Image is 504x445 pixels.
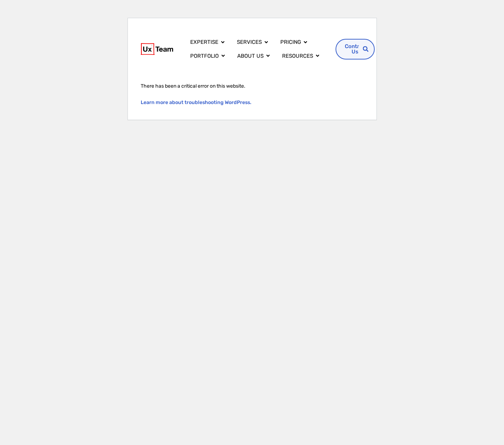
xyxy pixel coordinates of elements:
div: Search [358,41,373,57]
a: Resources [282,52,313,60]
p: There has been a critical error on this website. [141,82,364,90]
img: UX Team Logo [141,43,173,55]
div: Carousel [141,73,364,113]
a: About us [237,52,264,60]
div: Menu Toggle [185,35,330,63]
nav: Menu [185,35,330,63]
div: 1 of 6 [141,73,364,113]
a: Learn more about troubleshooting WordPress. [141,99,251,105]
a: Pricing [280,38,301,46]
a: Portfolio [190,52,219,60]
a: Contact Us [336,39,375,59]
a: Expertise [190,38,218,46]
a: Services [237,38,262,46]
span: Contact Us [345,44,365,55]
